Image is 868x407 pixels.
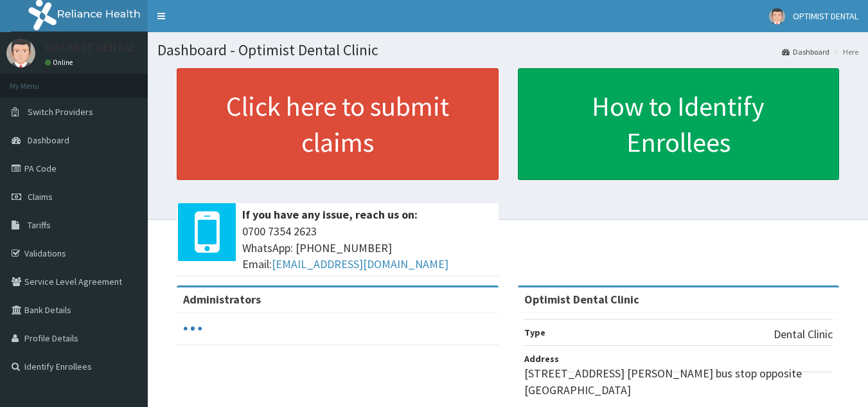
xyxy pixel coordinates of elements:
[157,42,858,59] h1: Dashboard - Optimist Dental Clinic
[793,10,858,22] span: OPTIMIST DENTAL
[242,223,492,273] span: 0700 7354 2623 WhatsApp: [PHONE_NUMBER] Email:
[782,46,829,57] a: Dashboard
[242,207,418,222] b: If you have any issue, reach us on:
[524,353,559,365] b: Address
[28,219,51,231] span: Tariffs
[28,134,69,146] span: Dashboard
[45,58,76,67] a: Online
[769,8,785,24] img: User Image
[183,292,261,307] b: Administrators
[524,365,833,398] p: [STREET_ADDRESS] [PERSON_NAME] bus stop opposite [GEOGRAPHIC_DATA]
[28,191,53,203] span: Claims
[774,326,833,343] p: Dental Clinic
[524,327,545,338] b: Type
[28,106,93,118] span: Switch Providers
[518,68,840,180] a: How to Identify Enrollees
[177,68,499,180] a: Click here to submit claims
[831,46,858,57] li: Here
[183,319,202,338] svg: audio-loading
[272,257,448,271] a: [EMAIL_ADDRESS][DOMAIN_NAME]
[524,292,639,307] strong: Optimist Dental Clinic
[6,39,35,68] img: User Image
[45,42,136,53] p: OPTIMIST DENTAL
